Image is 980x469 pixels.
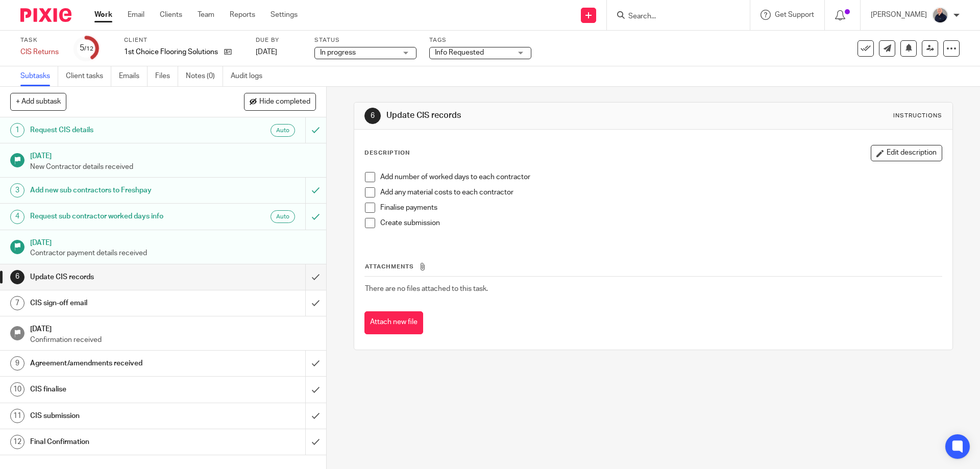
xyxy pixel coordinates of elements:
span: [DATE] [256,48,277,56]
label: Task [20,36,61,44]
p: 1st Choice Flooring Solutions Ltd [124,47,219,57]
a: Subtasks [20,66,58,86]
h1: Agreement/amendments received [30,356,207,371]
small: /12 [84,46,93,52]
a: Audit logs [231,66,270,86]
p: Confirmation received [30,335,316,345]
div: 5 [80,42,93,54]
p: [PERSON_NAME] [871,10,927,20]
h1: Request sub contractor worked days info [30,209,207,224]
span: Info Requested [435,49,484,56]
a: Email [128,10,144,20]
button: Edit description [871,145,942,161]
a: Emails [119,66,148,86]
div: 3 [10,183,24,198]
a: Client tasks [66,66,111,86]
label: Status [314,36,416,44]
h1: Final Confirmation [30,434,207,450]
a: Settings [271,10,298,20]
h1: [DATE] [30,149,316,161]
div: CIS Returns [20,47,61,57]
h1: CIS submission [30,408,207,424]
span: Attachments [365,264,414,269]
p: New Contractor details received [30,162,316,172]
div: 6 [364,108,381,124]
h1: [DATE] [30,235,316,248]
h1: Update CIS records [386,110,675,121]
button: + Add subtask [10,93,66,110]
a: Work [94,10,112,20]
p: Add any material costs to each contractor [380,187,941,198]
h1: Request CIS details [30,122,207,138]
div: 10 [10,382,24,397]
div: 12 [10,435,24,449]
div: 11 [10,409,24,423]
label: Due by [256,36,302,44]
p: Create submission [380,218,941,228]
label: Client [124,36,243,44]
a: Team [198,10,214,20]
p: Finalise payments [380,203,941,213]
div: 4 [10,210,24,224]
a: Clients [160,10,182,20]
button: Attach new file [364,311,423,334]
span: There are no files attached to this task. [365,285,488,292]
label: Tags [429,36,531,44]
input: Search [627,12,719,21]
div: Instructions [893,112,942,120]
h1: [DATE] [30,322,316,334]
img: IMG_8745-0021-copy.jpg [932,7,948,23]
div: Auto [271,124,295,137]
a: Files [155,66,178,86]
div: Auto [271,210,295,223]
span: In progress [320,49,356,56]
h1: Add new sub contractors to Freshpay [30,183,207,198]
h1: Update CIS records [30,269,207,285]
p: Description [364,149,410,157]
p: Contractor payment details received [30,248,316,258]
img: Pixie [20,8,71,22]
a: Reports [230,10,255,20]
span: Get Support [775,11,814,18]
h1: CIS sign-off email [30,295,207,311]
span: Hide completed [259,98,310,106]
div: 9 [10,356,24,371]
div: 1 [10,123,24,137]
h1: CIS finalise [30,382,207,397]
p: Add number of worked days to each contractor [380,172,941,182]
button: Hide completed [244,93,316,110]
div: 7 [10,296,24,310]
a: Notes (0) [186,66,223,86]
div: 6 [10,270,24,284]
